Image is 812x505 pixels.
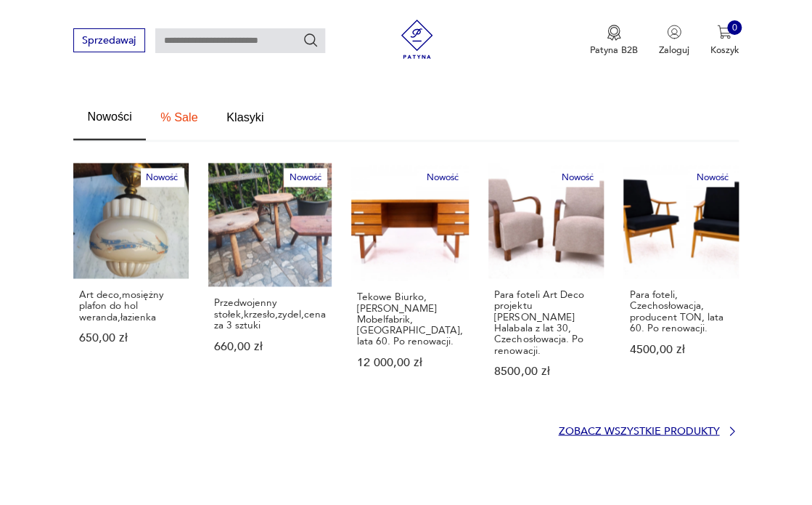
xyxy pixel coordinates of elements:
[303,32,319,48] button: Szukaj
[351,163,469,403] a: NowośćTekowe Biurko, Eigil Petersens Mobelfabrik, Dania, lata 60. Po renowacji.Tekowe Biurko, [PE...
[494,365,598,376] p: 8500,00 zł
[629,288,733,333] p: Para foteli, Czechosłowacja, producent TON, lata 60. Po renowacji.
[214,341,326,352] p: 660,00 zł
[208,163,332,403] a: NowośćPrzedwojenny stołek,krzesło,zydel,cena za 3 sztukiPrzedwojenny stołek,krzesło,zydel,cena za...
[494,288,598,355] p: Para foteli Art Deco projektu [PERSON_NAME] Halabala z lat 30, Czechosłowacja. Po renowacji.
[710,25,739,57] button: 0Koszyk
[226,111,263,123] span: Klasyki
[607,25,621,41] img: Ikona medalu
[590,44,638,57] p: Patyna B2B
[488,163,604,403] a: NowośćPara foteli Art Deco projektu J. Halabala z lat 30, Czechosłowacja. Po renowacji.Para fotel...
[727,20,742,35] div: 0
[590,25,638,57] a: Ikona medaluPatyna B2B
[160,111,197,123] span: % Sale
[710,44,739,57] p: Koszyk
[667,25,681,39] img: Ikonka użytkownika
[214,296,326,330] p: Przedwojenny stołek,krzesło,zydel,cena za 3 sztuki
[79,332,183,343] p: 650,00 zł
[393,20,441,59] img: Patyna - sklep z meblami i dekoracjami vintage
[357,291,463,346] p: Tekowe Biurko, [PERSON_NAME] Mobelfabrik, [GEOGRAPHIC_DATA], lata 60. Po renowacji.
[659,44,689,57] p: Zaloguj
[590,25,638,57] button: Patyna B2B
[558,424,739,437] a: Zobacz wszystkie produkty
[73,37,145,46] a: Sprzedawaj
[73,163,189,403] a: NowośćArt deco,mosiężny plafon do hol weranda,łazienkaArt deco,mosiężny plafon do hol weranda,łaz...
[88,110,132,122] span: Nowości
[629,344,733,355] p: 4500,00 zł
[717,25,731,39] img: Ikona koszyka
[73,28,145,52] button: Sprzedawaj
[659,25,689,57] button: Zaloguj
[357,357,463,368] p: 12 000,00 zł
[623,163,739,403] a: NowośćPara foteli, Czechosłowacja, producent TON, lata 60. Po renowacji.Para foteli, Czechosłowac...
[79,288,183,322] p: Art deco,mosiężny plafon do hol weranda,łazienka
[558,427,719,435] p: Zobacz wszystkie produkty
